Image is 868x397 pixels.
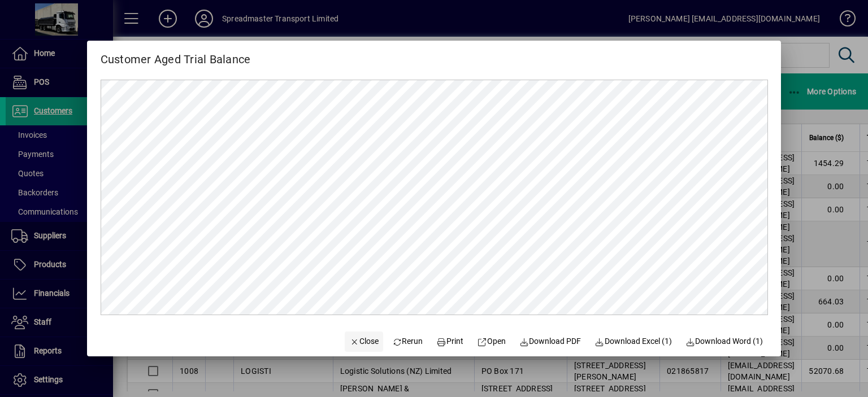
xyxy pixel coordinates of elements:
[345,331,383,352] button: Close
[392,335,423,347] span: Rerun
[590,331,676,352] button: Download Excel (1)
[519,335,581,347] span: Download PDF
[432,331,468,352] button: Print
[477,335,506,347] span: Open
[437,335,464,347] span: Print
[87,41,264,68] h2: Customer Aged Trial Balance
[349,335,379,347] span: Close
[685,335,763,347] span: Download Word (1)
[515,331,586,352] a: Download PDF
[594,335,672,347] span: Download Excel (1)
[472,331,510,352] a: Open
[681,331,768,352] button: Download Word (1)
